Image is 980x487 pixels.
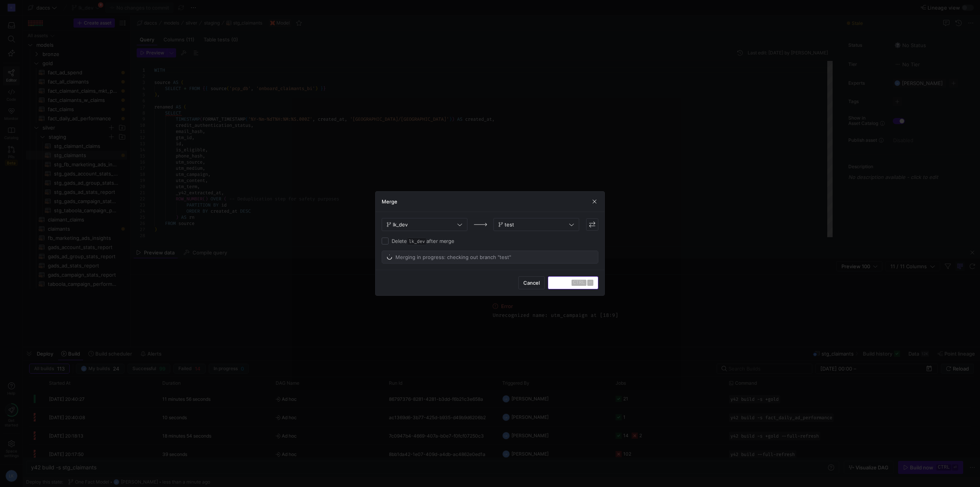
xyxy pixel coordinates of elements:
[393,221,408,228] span: lk_dev
[493,218,579,231] button: test
[518,276,545,289] button: Cancel
[505,221,514,228] span: test
[523,280,540,286] span: Cancel
[382,218,467,231] button: lk_dev
[389,238,454,244] label: Delete after merge
[407,238,426,245] span: lk_dev
[382,198,397,205] h3: Merge
[395,254,511,260] span: Merging in progress: checking out branch "test"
